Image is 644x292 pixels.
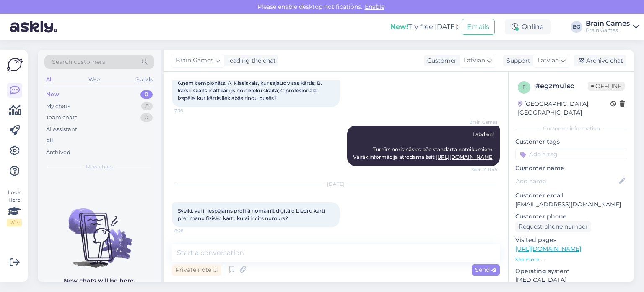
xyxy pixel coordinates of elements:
button: Emails [462,19,495,35]
p: Customer email [515,191,627,200]
div: Request phone number [515,221,591,232]
p: Visited pages [515,236,627,245]
p: [EMAIL_ADDRESS][DOMAIN_NAME] [515,200,627,209]
img: No chats [38,193,161,269]
b: New! [390,23,408,31]
div: Online [505,19,551,34]
span: Sveiki, vai ir iespējams profilā nomainīt digitālo biedru karti prer manu fizisko karti, kurai ir... [178,208,326,221]
div: Try free [DATE]: [390,22,458,32]
div: Web [87,74,101,85]
span: Latvian [464,56,485,65]
a: [URL][DOMAIN_NAME] [515,245,581,253]
div: New [46,90,59,99]
p: [MEDICAL_DATA] [515,276,627,284]
span: Brain Games [176,56,213,65]
span: Enable [362,3,387,11]
span: New chats [86,163,113,171]
div: Archived [46,148,70,157]
div: 5 [141,102,153,110]
div: 0 [140,113,153,122]
div: 2 / 3 [7,219,22,226]
div: Customer [424,56,457,65]
div: [DATE] [172,180,500,188]
a: [URL][DOMAIN_NAME] [436,154,494,160]
input: Add a tag [515,148,627,160]
p: See more ... [515,256,627,263]
span: 8:48 [174,228,206,234]
span: Search customers [52,58,105,66]
p: Operating system [515,267,627,276]
div: Team chats [46,113,77,122]
div: leading the chat [225,56,276,65]
div: Brain Games [586,27,630,34]
div: Private note [172,264,221,276]
p: Customer phone [515,212,627,221]
div: Support [503,56,530,65]
div: # egzmu1sc [535,81,588,91]
div: Customer information [515,125,627,132]
input: Add name [516,176,618,186]
div: Socials [134,74,154,85]
div: All [44,74,54,85]
p: Customer name [515,164,627,173]
span: 7:36 [174,108,206,114]
img: Askly Logo [7,57,23,73]
div: Look Here [7,189,22,226]
span: e [522,84,526,90]
span: Send [475,266,496,274]
div: Archive chat [574,55,626,66]
span: Offline [588,82,625,91]
div: My chats [46,102,70,110]
p: New chats will be here. [64,276,135,285]
div: All [46,137,53,145]
div: [GEOGRAPHIC_DATA], [GEOGRAPHIC_DATA] [518,100,610,117]
span: Seen ✓ 11:45 [466,166,497,173]
div: 0 [140,90,153,99]
div: AI Assistant [46,125,77,134]
div: BG [571,21,582,33]
div: Brain Games [586,20,630,27]
span: Latvian [538,56,559,65]
span: Brain Games [466,119,497,125]
a: Brain GamesBrain Games [586,20,639,34]
p: Customer tags [515,137,627,146]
